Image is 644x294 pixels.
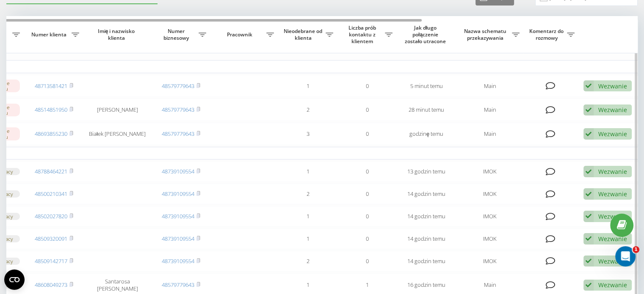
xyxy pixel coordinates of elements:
td: 1 [278,228,337,249]
span: Nieodebrane od klienta [282,28,326,41]
td: 14 godzin temu [397,184,456,204]
td: Main [456,99,524,121]
a: 48713581421 [35,82,67,90]
span: Pracownik [215,31,266,38]
td: 14 godzin temu [397,206,456,227]
a: 48579779643 [162,106,194,113]
td: 5 minut temu [397,75,456,97]
td: 28 minut temu [397,99,456,121]
div: Wezwanie [598,257,627,265]
a: 48739109554 [162,212,194,220]
td: 0 [337,75,397,97]
td: 0 [337,161,397,182]
td: Białek [PERSON_NAME] [83,123,151,145]
td: 3 [278,123,337,145]
a: 48579779643 [162,130,194,137]
td: IMOK [456,251,524,272]
td: IMOK [456,184,524,204]
a: 48739109554 [162,235,194,242]
span: Jak długo połączenie zostało utracone [404,25,449,44]
td: Main [456,75,524,97]
td: 1 [278,161,337,182]
iframe: Intercom live chat [615,246,636,267]
a: 48509320091 [35,235,67,242]
td: 2 [278,251,337,272]
span: Komentarz do rozmowy [528,28,567,41]
div: Wezwanie [598,212,627,220]
div: Wezwanie [598,106,627,114]
div: Wezwanie [598,190,627,198]
div: Wezwanie [598,130,627,138]
td: godzinę temu [397,123,456,145]
td: 13 godzin temu [397,161,456,182]
a: 48739109554 [162,190,194,198]
a: 48608049273 [35,281,67,289]
span: Numer klienta [28,31,72,38]
td: Main [456,123,524,145]
a: 48500210341 [35,190,67,198]
a: 48693855230 [35,130,67,137]
td: 2 [278,99,337,121]
td: 0 [337,251,397,272]
td: [PERSON_NAME] [83,99,151,121]
a: 48502027820 [35,212,67,220]
a: 48739109554 [162,257,194,265]
td: 14 godzin temu [397,251,456,272]
span: Liczba prób kontaktu z klientem [342,25,385,44]
td: 0 [337,184,397,204]
a: 48788464221 [35,168,67,175]
div: Wezwanie [598,82,627,90]
td: 0 [337,228,397,249]
div: Wezwanie [598,168,627,176]
td: 1 [278,206,337,227]
td: 2 [278,184,337,204]
div: Wezwanie [598,235,627,243]
span: 1 [633,246,639,253]
td: IMOK [456,228,524,249]
td: 14 godzin temu [397,228,456,249]
a: 48514851950 [35,106,67,113]
td: IMOK [456,161,524,182]
a: 48579779643 [162,82,194,90]
td: 0 [337,99,397,121]
span: Imię i nazwisko klienta [91,28,144,41]
td: 1 [278,75,337,97]
a: 48579779643 [162,281,194,289]
button: Open CMP widget [4,269,25,290]
span: Nazwa schematu przekazywania [460,28,512,41]
div: Wezwanie [598,281,627,289]
td: 0 [337,123,397,145]
td: IMOK [456,206,524,227]
span: Numer biznesowy [155,28,199,41]
td: 0 [337,206,397,227]
a: 48739109554 [162,168,194,175]
a: 48509142717 [35,257,67,265]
